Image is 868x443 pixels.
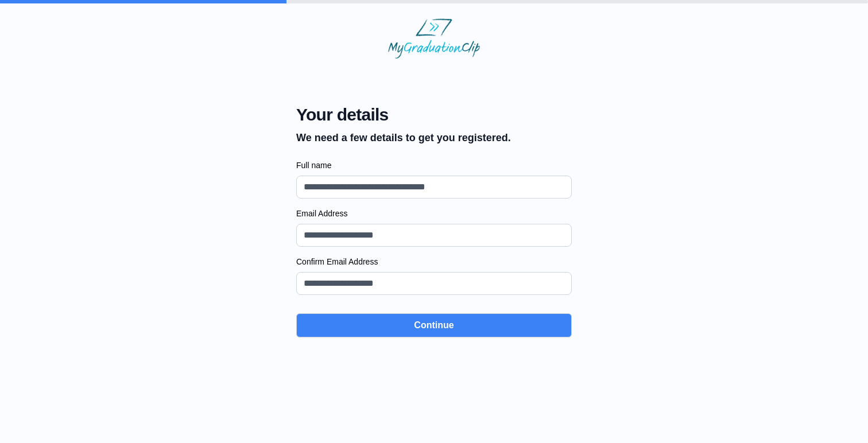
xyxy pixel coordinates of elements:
[296,130,511,146] p: We need a few details to get you registered.
[388,18,480,59] img: MyGraduationClip
[296,160,572,171] label: Full name
[296,104,511,125] span: Your details
[296,313,572,337] button: Continue
[296,208,572,219] label: Email Address
[296,256,572,267] label: Confirm Email Address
